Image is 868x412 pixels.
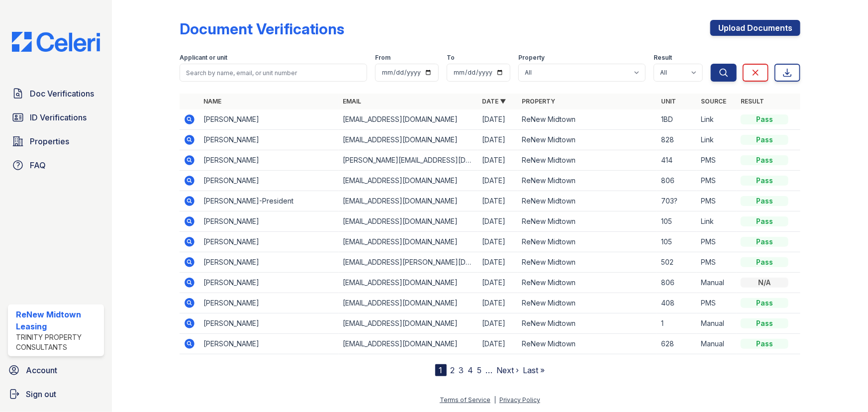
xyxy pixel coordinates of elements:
td: ReNew Midtown [518,109,657,130]
td: PMS [697,150,737,171]
td: [DATE] [478,171,518,191]
a: Upload Documents [710,20,800,36]
input: Search by name, email, or unit number [180,64,367,82]
div: Pass [741,339,788,349]
td: 828 [657,130,697,150]
td: Link [697,109,737,130]
td: Manual [697,273,737,293]
td: ReNew Midtown [518,232,657,252]
td: [DATE] [478,109,518,130]
a: Sign out [4,384,108,404]
td: ReNew Midtown [518,191,657,211]
div: Pass [741,176,788,186]
span: Properties [30,135,69,147]
a: Email [343,98,361,105]
a: Doc Verifications [8,84,104,103]
a: Name [203,98,221,105]
td: ReNew Midtown [518,273,657,293]
a: Terms of Service [440,396,490,404]
div: Pass [741,135,788,145]
td: ReNew Midtown [518,211,657,232]
td: [PERSON_NAME] [199,109,339,130]
td: 105 [657,232,697,252]
a: Property [522,98,555,105]
img: CE_Logo_Blue-a8612792a0a2168367f1c8372b55b34899dd931a85d93a1a3d3e32e68fde9ad4.png [4,32,108,52]
td: 806 [657,273,697,293]
div: Pass [741,318,788,328]
a: ID Verifications [8,107,104,127]
a: Account [4,360,108,380]
td: Link [697,130,737,150]
td: [PERSON_NAME] [199,150,339,171]
span: Sign out [26,388,56,400]
td: [EMAIL_ADDRESS][DOMAIN_NAME] [339,191,478,211]
td: [PERSON_NAME][EMAIL_ADDRESS][DOMAIN_NAME] [339,150,478,171]
div: Pass [741,196,788,206]
div: Pass [741,114,788,124]
td: Link [697,211,737,232]
span: ID Verifications [30,111,87,123]
div: Pass [741,237,788,247]
td: [DATE] [478,293,518,313]
a: Next › [497,365,519,375]
td: ReNew Midtown [518,130,657,150]
a: 2 [451,365,455,375]
a: Date ▼ [482,98,506,105]
td: [DATE] [478,191,518,211]
a: Properties [8,131,104,151]
td: 414 [657,150,697,171]
td: [EMAIL_ADDRESS][DOMAIN_NAME] [339,273,478,293]
div: Trinity Property Consultants [16,332,100,352]
td: ReNew Midtown [518,150,657,171]
td: [PERSON_NAME] [199,232,339,252]
label: Result [654,54,672,62]
td: [PERSON_NAME] [199,334,339,354]
td: 1 [657,313,697,334]
label: Property [518,54,545,62]
a: Privacy Policy [499,396,540,404]
td: [PERSON_NAME] [199,130,339,150]
td: [EMAIL_ADDRESS][DOMAIN_NAME] [339,293,478,313]
a: Unit [661,98,676,105]
a: FAQ [8,155,104,175]
td: PMS [697,171,737,191]
td: [EMAIL_ADDRESS][DOMAIN_NAME] [339,130,478,150]
td: [PERSON_NAME] [199,171,339,191]
label: From [375,54,390,62]
span: Account [26,364,57,376]
td: 628 [657,334,697,354]
td: 1BD [657,109,697,130]
td: ReNew Midtown [518,334,657,354]
td: 806 [657,171,697,191]
td: ReNew Midtown [518,313,657,334]
td: [DATE] [478,232,518,252]
td: [EMAIL_ADDRESS][DOMAIN_NAME] [339,171,478,191]
td: [EMAIL_ADDRESS][DOMAIN_NAME] [339,232,478,252]
td: Manual [697,313,737,334]
label: To [447,54,455,62]
div: 1 [435,364,447,376]
td: [DATE] [478,150,518,171]
td: PMS [697,232,737,252]
td: PMS [697,191,737,211]
td: PMS [697,252,737,273]
td: [PERSON_NAME] [199,293,339,313]
td: ReNew Midtown [518,171,657,191]
div: | [494,396,496,404]
a: Result [741,98,764,105]
label: Applicant or unit [180,54,227,62]
div: Pass [741,298,788,308]
td: 502 [657,252,697,273]
span: Doc Verifications [30,88,94,100]
div: Document Verifications [180,20,344,38]
div: Pass [741,155,788,165]
td: [DATE] [478,252,518,273]
td: 408 [657,293,697,313]
div: ReNew Midtown Leasing [16,309,100,332]
span: FAQ [30,159,46,171]
td: [PERSON_NAME] [199,273,339,293]
td: [EMAIL_ADDRESS][DOMAIN_NAME] [339,211,478,232]
td: [EMAIL_ADDRESS][DOMAIN_NAME] [339,313,478,334]
td: [EMAIL_ADDRESS][PERSON_NAME][DOMAIN_NAME] [339,252,478,273]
